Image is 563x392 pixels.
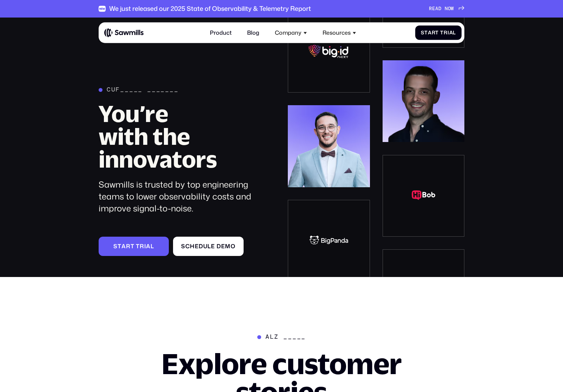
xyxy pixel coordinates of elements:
[113,243,118,250] span: S
[318,25,360,40] div: Resources
[435,30,439,36] span: t
[146,243,151,250] span: a
[207,243,211,250] span: l
[453,30,456,36] span: l
[444,30,448,36] span: r
[99,179,263,214] div: Sawmills is trusted by top engineering teams to lower observability costs and improve signal-to-n...
[451,6,454,12] span: W
[131,243,134,250] span: t
[217,243,221,250] span: d
[429,6,432,12] span: R
[428,30,432,36] span: a
[288,104,370,187] img: customer photo
[415,26,462,40] a: StartTrial
[185,243,190,250] span: c
[383,59,465,141] img: customer photo
[429,6,464,12] a: READNOW
[448,30,449,36] span: i
[99,102,263,170] h1: You’re with the innovators
[118,243,121,250] span: t
[99,237,169,256] a: Starttrial
[265,333,306,341] div: Alz _____
[243,25,264,40] a: Blog
[231,243,236,250] span: o
[308,43,350,59] img: BigID White logo
[126,243,131,250] span: r
[190,243,195,250] span: h
[136,243,140,250] span: t
[438,6,442,12] span: D
[121,243,126,250] span: a
[432,6,435,12] span: E
[199,243,203,250] span: d
[435,6,438,12] span: A
[440,30,444,36] span: T
[323,29,351,36] div: Resources
[432,30,436,36] span: r
[275,29,302,36] div: Company
[173,237,244,256] a: Scheduledemo
[144,243,146,250] span: i
[448,6,451,12] span: O
[203,243,208,250] span: u
[181,243,185,250] span: S
[271,25,311,40] div: Company
[211,243,215,250] span: e
[206,25,236,40] a: Product
[449,30,453,36] span: a
[221,243,225,250] span: e
[151,243,154,250] span: l
[109,5,311,13] div: We just released our 2025 State of Observability & Telemetry Report
[445,6,448,12] span: N
[195,243,199,250] span: e
[107,86,179,94] div: cuF_____ _______
[140,243,144,250] span: r
[225,243,231,250] span: m
[424,30,428,36] span: t
[421,30,424,36] span: S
